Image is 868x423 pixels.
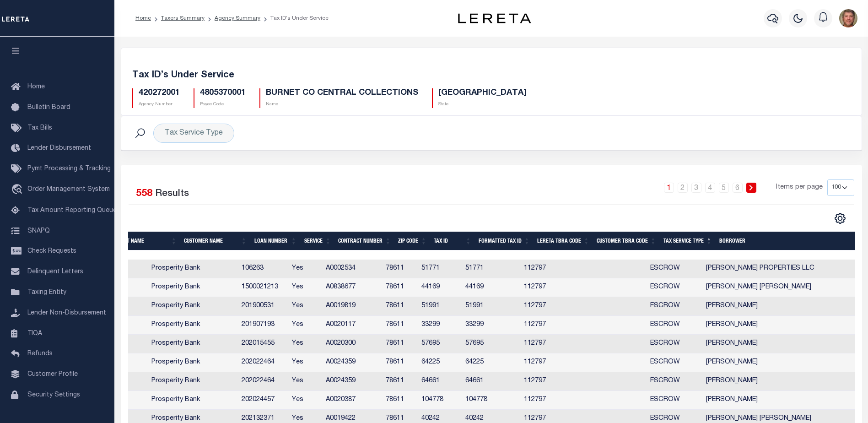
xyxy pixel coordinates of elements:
p: State [438,101,527,108]
td: Yes [288,278,322,297]
td: 78611 [382,278,418,297]
td: Prosperity Bank [148,335,238,353]
td: 202024457 [238,391,288,410]
td: Prosperity Bank [148,297,238,316]
td: 57695 [418,335,462,353]
td: 51771 [418,260,462,278]
td: Prosperity Bank [148,372,238,391]
td: 51771 [462,260,520,278]
td: ESCROW [647,391,702,410]
span: Tax Bills [27,125,52,131]
div: Tax Service Type [153,124,234,143]
td: 1500021213 [238,278,288,297]
th: LERETA TBRA Code: activate to sort column ascending [534,232,593,250]
a: Agency Summary [215,16,260,21]
td: 78611 [382,316,418,335]
a: 3 [691,183,701,193]
td: 44169 [462,278,520,297]
td: A0020387 [322,391,382,410]
td: 64661 [462,372,520,391]
p: Name [266,101,418,108]
th: Zip Code: activate to sort column ascending [394,232,430,250]
td: 78611 [382,335,418,353]
th: Service: activate to sort column ascending [301,232,335,250]
td: 112797 [520,260,580,278]
span: Bulletin Board [27,104,70,111]
td: ESCROW [647,335,702,353]
th: Loan Number: activate to sort column ascending [251,232,301,250]
h5: BURNET CO CENTRAL COLLECTIONS [266,88,418,98]
h5: [GEOGRAPHIC_DATA] [438,88,527,98]
th: Tax ID: activate to sort column ascending [430,232,475,250]
a: 4 [705,183,715,193]
td: A0024359 [322,353,382,372]
td: 112797 [520,316,580,335]
td: 78611 [382,260,418,278]
td: 57695 [462,335,520,353]
label: Results [155,187,189,201]
span: Refunds [27,351,53,357]
td: 106263 [238,260,288,278]
img: logo-dark.svg [458,13,531,23]
td: Yes [288,353,322,372]
span: Pymt Processing & Tracking [27,166,111,172]
td: A0020117 [322,316,382,335]
td: 112797 [520,335,580,353]
p: Payee Code [200,101,246,108]
td: Yes [288,260,322,278]
span: Delinquent Letters [27,269,83,275]
td: Prosperity Bank [148,278,238,297]
td: ESCROW [647,278,702,297]
td: 112797 [520,353,580,372]
td: ESCROW [647,260,702,278]
td: Prosperity Bank [148,353,238,372]
th: Customer Name: activate to sort column ascending [180,232,250,250]
a: 2 [678,183,688,193]
span: Security Settings [27,392,80,398]
td: 33299 [418,316,462,335]
span: SNAPQ [27,228,50,234]
i: travel_explore [11,184,26,196]
td: 78611 [382,353,418,372]
td: 64225 [418,353,462,372]
h5: Tax ID’s Under Service [132,70,851,81]
h5: 4805370001 [200,88,246,98]
td: Yes [288,297,322,316]
span: Home [27,84,45,90]
p: Agency Number [139,101,180,108]
span: Lender Disbursement [27,145,91,152]
td: A0019819 [322,297,382,316]
td: 78611 [382,372,418,391]
td: 104778 [462,391,520,410]
td: ESCROW [647,372,702,391]
td: Prosperity Bank [148,316,238,335]
td: Prosperity Bank [148,391,238,410]
td: ESCROW [647,316,702,335]
span: Tax Amount Reporting Queue [27,207,117,214]
th: Customer TBRA Code: activate to sort column ascending [593,232,660,250]
td: 201900531 [238,297,288,316]
td: 202015455 [238,335,288,353]
td: 112797 [520,391,580,410]
span: Lender Non-Disbursement [27,310,106,316]
a: 6 [733,183,743,193]
a: 5 [719,183,729,193]
span: TIQA [27,330,42,336]
td: 112797 [520,297,580,316]
span: Taxing Entity [27,289,66,296]
td: Yes [288,372,322,391]
td: 202022464 [238,353,288,372]
th: Client Name: activate to sort column ascending [110,232,180,250]
td: Yes [288,391,322,410]
td: 51991 [418,297,462,316]
span: Customer Profile [27,371,78,378]
td: A0024359 [322,372,382,391]
a: Home [135,16,151,21]
td: 78611 [382,391,418,410]
td: 112797 [520,278,580,297]
td: Yes [288,316,322,335]
li: Tax ID’s Under Service [260,14,329,22]
td: 44169 [418,278,462,297]
td: ESCROW [647,353,702,372]
span: 558 [136,189,152,199]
